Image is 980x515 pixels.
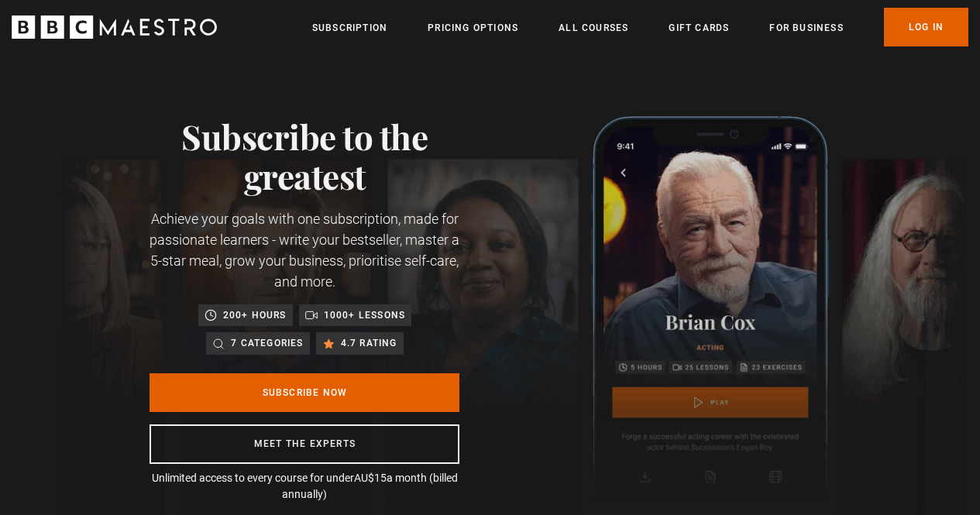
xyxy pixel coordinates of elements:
[150,373,459,412] a: Subscribe Now
[428,20,518,36] a: Pricing Options
[12,15,217,39] svg: BBC Maestro
[223,307,287,323] p: 200+ hours
[150,424,459,464] a: Meet the experts
[769,20,843,36] a: For business
[354,472,387,484] span: AU$15
[312,8,968,46] nav: Primary
[150,208,459,292] p: Achieve your goals with one subscription, made for passionate learners - write your bestseller, m...
[324,307,406,323] p: 1000+ lessons
[341,335,397,351] p: 4.7 rating
[669,20,729,36] a: Gift Cards
[559,20,628,36] a: All Courses
[312,20,387,36] a: Subscription
[150,116,459,196] h1: Subscribe to the greatest
[231,335,303,351] p: 7 categories
[884,8,968,46] a: Log In
[150,470,459,503] p: Unlimited access to every course for under a month (billed annually)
